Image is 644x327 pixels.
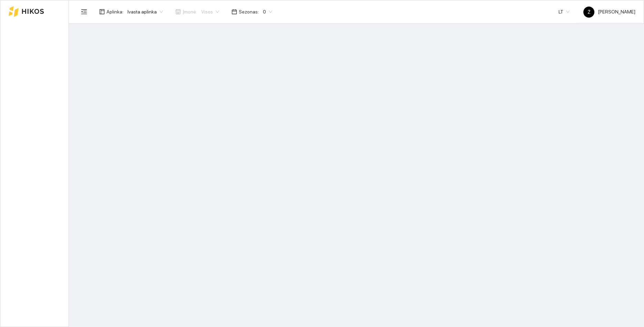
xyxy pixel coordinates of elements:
[263,7,272,17] span: 0
[232,9,237,15] span: calendar
[559,7,570,17] span: LT
[587,7,591,18] span: Ž
[583,9,635,15] span: [PERSON_NAME]
[99,9,105,15] span: layout
[201,7,219,17] span: Visos
[127,7,163,17] span: Ivasta aplinka
[183,8,197,16] span: Įmonė :
[239,8,259,16] span: Sezonas :
[175,9,181,15] span: shop
[106,8,123,16] span: Aplinka :
[81,9,87,15] span: menu-fold
[77,5,91,19] button: menu-fold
